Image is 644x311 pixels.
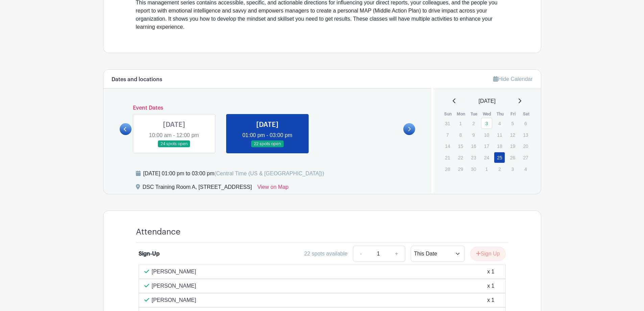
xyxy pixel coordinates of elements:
p: 13 [520,130,531,140]
p: 12 [507,130,518,140]
a: + [388,246,405,262]
p: 24 [481,152,492,163]
p: 11 [494,130,505,140]
p: 21 [442,152,453,163]
p: 10 [481,130,492,140]
a: - [353,246,368,262]
p: 16 [468,141,479,151]
p: 30 [468,164,479,174]
div: [DATE] 01:00 pm to 03:00 pm [143,170,324,178]
th: Wed [481,111,494,117]
p: 8 [455,130,466,140]
p: 4 [494,118,505,129]
th: Fri [507,111,520,117]
p: [PERSON_NAME] [152,282,196,290]
p: 15 [455,141,466,151]
a: 25 [494,152,505,163]
div: x 1 [487,282,494,290]
p: 14 [442,141,453,151]
p: 27 [520,152,531,163]
div: DSC Training Room A, [STREET_ADDRESS] [143,183,252,194]
span: (Central Time (US & [GEOGRAPHIC_DATA])) [214,171,324,176]
a: 3 [481,118,492,129]
div: 22 spots available [304,250,348,258]
p: 1 [481,164,492,174]
a: View on Map [257,183,288,194]
p: 3 [507,164,518,174]
h6: Event Dates [132,105,404,111]
p: 9 [468,130,479,140]
p: [PERSON_NAME] [152,296,196,304]
p: 22 [455,152,466,163]
p: 4 [520,164,531,174]
p: 18 [494,141,505,151]
p: 19 [507,141,518,151]
p: [PERSON_NAME] [152,268,196,276]
p: 17 [481,141,492,151]
p: 6 [520,118,531,129]
p: 28 [442,164,453,174]
p: 20 [520,141,531,151]
p: 2 [494,164,505,174]
p: 26 [507,152,518,163]
div: x 1 [487,296,494,304]
p: 5 [507,118,518,129]
th: Tue [468,111,481,117]
p: 29 [455,164,466,174]
th: Sun [442,111,455,117]
div: Sign-Up [139,250,160,258]
th: Sat [520,111,533,117]
p: 1 [455,118,466,129]
p: 31 [442,118,453,129]
th: Thu [494,111,507,117]
p: 7 [442,130,453,140]
div: x 1 [487,268,494,276]
p: 23 [468,152,479,163]
a: Hide Calendar [493,76,532,82]
h4: Attendance [136,227,181,237]
p: 2 [468,118,479,129]
span: [DATE] [479,97,496,105]
h6: Dates and locations [112,76,162,83]
button: Sign Up [470,247,506,261]
th: Mon [455,111,468,117]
